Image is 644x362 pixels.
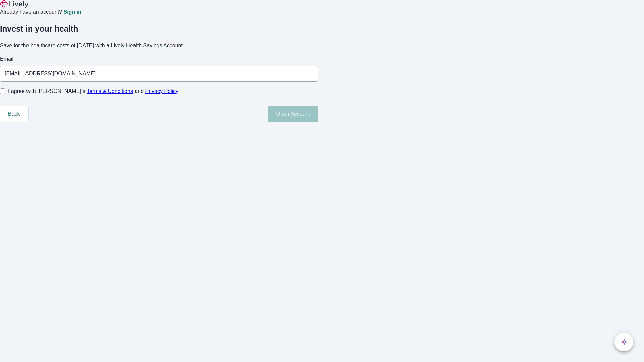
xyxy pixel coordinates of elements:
svg: Lively AI Assistant [621,339,627,345]
button: chat [614,333,633,351]
a: Sign in [63,9,81,15]
span: I agree with [PERSON_NAME]’s and [8,87,178,95]
a: Privacy Policy [145,88,179,94]
a: Terms & Conditions [87,88,133,94]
